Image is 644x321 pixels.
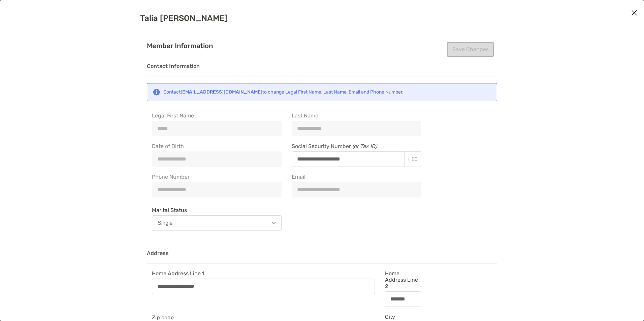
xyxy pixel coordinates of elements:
[152,207,282,213] span: Marital Status
[152,314,375,321] span: Zip code
[181,89,262,95] strong: [EMAIL_ADDRESS][DOMAIN_NAME]
[152,270,375,277] span: Home Address Line 1
[147,250,497,263] h3: Address
[292,126,421,131] input: Last Name
[147,42,497,50] h4: Member Information
[152,283,375,289] input: Home Address Line 1
[147,63,497,76] h3: Contact Information
[158,220,172,226] div: Single
[153,89,161,96] img: Notification icon
[152,156,281,162] input: Date of Birth
[163,89,404,95] div: Contact to change Legal First Name, Last Name, Email and Phone Number.
[272,222,276,224] img: Open dropdown arrow
[292,143,421,151] span: Social Security Number
[408,157,417,162] span: HIDE
[140,13,504,23] h2: Talia [PERSON_NAME]
[629,8,639,18] button: Close modal
[352,143,377,149] i: (or Tax ID)
[152,174,282,180] span: Phone Number
[385,296,421,302] input: Home Address Line 2
[152,187,281,192] input: Phone Number
[404,156,421,162] button: Social Security Number (or Tax ID)
[152,215,282,231] button: Single
[152,143,282,149] span: Date of Birth
[152,126,281,131] input: Legal First Name
[152,112,282,119] span: Legal First Name
[292,156,404,162] input: Social Security Number (or Tax ID)HIDE
[292,174,421,180] span: Email
[385,314,421,320] span: City
[385,270,421,289] span: Home Address Line 2
[292,112,421,119] span: Last Name
[292,187,421,192] input: Email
